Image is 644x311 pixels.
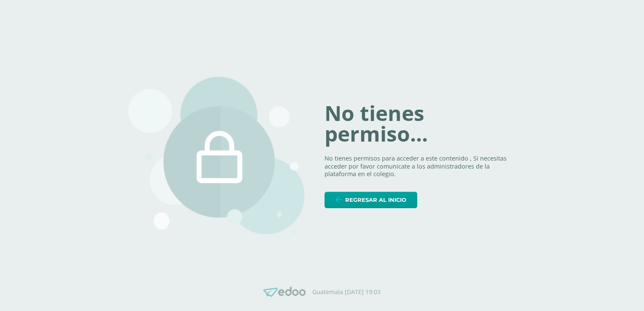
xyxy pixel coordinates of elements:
img: Edoo [263,287,306,297]
p: No tienes permisos para acceder a este contenido , Si necesitas acceder por favor comunicate a lo... [325,155,516,178]
h1: No tienes permiso... [325,103,516,145]
a: Regresar al inicio [325,192,417,208]
span: Regresar al inicio [345,192,406,208]
img: 403.png [128,77,304,234]
p: Guatemala [DATE] 19:03 [312,288,381,296]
